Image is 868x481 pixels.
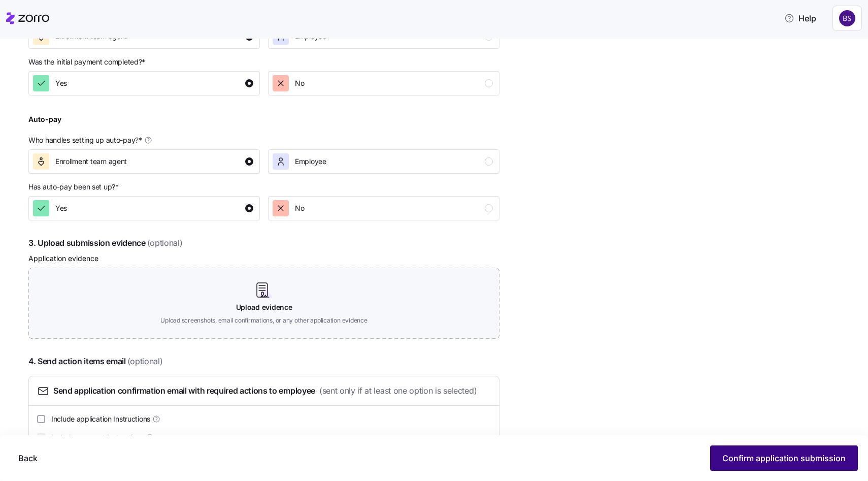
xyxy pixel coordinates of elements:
span: Employee [295,156,326,167]
button: Confirm application submission [710,445,858,471]
span: Yes [55,78,67,88]
img: 70e1238b338d2f51ab0eff200587d663 [839,10,855,26]
span: Send application confirmation email with required actions to employee [53,384,315,397]
span: Include payment Instructions [51,432,144,442]
span: Was the initial payment completed? * [28,57,145,67]
span: Has auto-pay been set up? * [28,182,119,192]
label: Application evidence [28,253,98,264]
span: Who handles setting up auto-pay? * [28,135,142,145]
button: Help [776,8,824,28]
span: Enrollment team agent [55,156,127,167]
span: Help [784,12,816,24]
span: (sent only if at least one option is selected) [319,384,477,397]
span: Include application Instructions [51,414,150,424]
span: No [295,203,304,213]
button: Back [10,445,46,471]
span: Yes [55,203,67,213]
span: 3. Upload submission evidence [28,237,499,249]
div: Auto-pay [28,114,61,133]
span: (optional) [147,237,183,249]
span: Back [18,452,38,464]
span: (optional) [127,355,163,368]
span: 4. Send action items email [28,355,499,368]
span: No [295,78,304,88]
span: Confirm application submission [722,452,846,464]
